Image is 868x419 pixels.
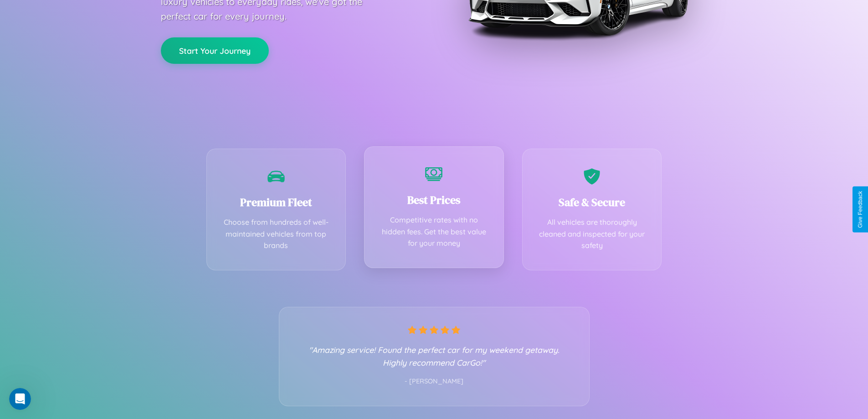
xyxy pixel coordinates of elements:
h3: Safe & Secure [536,195,648,210]
h3: Best Prices [378,192,490,207]
iframe: Intercom live chat [9,388,31,410]
div: Give Feedback [857,191,863,228]
p: All vehicles are thoroughly cleaned and inspected for your safety [536,217,648,252]
p: Competitive rates with no hidden fees. Get the best value for your money [378,214,490,249]
p: Choose from hundreds of well-maintained vehicles from top brands [221,217,332,252]
p: - [PERSON_NAME] [298,376,571,388]
h3: Premium Fleet [221,195,332,210]
button: Start Your Journey [161,37,269,64]
p: "Amazing service! Found the perfect car for my weekend getaway. Highly recommend CarGo!" [298,343,571,369]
